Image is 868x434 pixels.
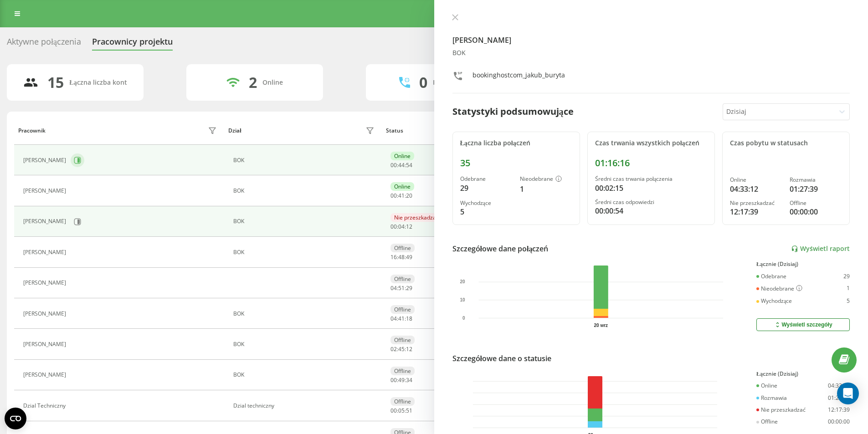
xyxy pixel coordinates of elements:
[790,177,842,183] div: Rozmawia
[390,182,414,191] div: Online
[828,407,850,413] div: 12:17:39
[460,279,465,284] text: 20
[460,158,572,168] div: 35
[452,49,850,57] div: BOK
[228,128,241,134] div: Dział
[390,407,397,414] span: 00
[756,298,792,304] div: Wychodzące
[756,273,786,280] div: Odebrane
[756,419,778,425] div: Offline
[730,200,782,206] div: Nie przeszkadzać
[828,419,850,425] div: 00:00:00
[406,315,412,322] span: 18
[390,224,412,230] div: : :
[460,139,572,147] div: Łączna liczba połączeń
[756,407,806,413] div: Nie przeszkadzać
[790,206,842,217] div: 00:00:00
[730,184,782,194] div: 04:33:12
[23,311,68,317] div: [PERSON_NAME]
[406,161,412,169] span: 54
[473,71,565,84] div: bookinghostcom_jakub_buryta
[390,305,415,314] div: Offline
[828,383,850,389] div: 04:33:12
[233,372,377,378] div: BOK
[452,243,549,254] div: Szczegółowe dane połączeń
[390,285,412,291] div: : :
[398,376,405,384] span: 49
[756,318,850,331] button: Wyświetl szczegóły
[233,218,377,225] div: BOK
[791,245,850,253] a: Wyświetl raport
[69,79,127,87] div: Łączna liczba kont
[18,128,46,134] div: Pracownik
[23,249,68,255] div: [PERSON_NAME]
[23,157,68,163] div: [PERSON_NAME]
[233,249,377,255] div: BOK
[92,37,173,51] div: Pracownicy projektu
[398,315,405,322] span: 41
[406,253,412,261] span: 49
[390,192,397,199] span: 00
[23,218,68,225] div: [PERSON_NAME]
[390,244,415,252] div: Offline
[398,161,405,169] span: 44
[756,261,850,267] div: Łącznie (Dzisiaj)
[460,176,513,182] div: Odebrane
[595,139,707,147] div: Czas trwania wszystkich połączeń
[386,128,403,134] div: Status
[520,176,572,183] div: Nieodebrane
[390,162,412,168] div: : :
[390,336,415,344] div: Offline
[390,254,412,260] div: : :
[460,206,513,217] div: 5
[390,346,412,352] div: : :
[398,192,405,199] span: 41
[398,253,405,261] span: 48
[460,297,465,302] text: 10
[756,383,777,389] div: Online
[23,403,68,409] div: Dzial Techniczny
[847,285,850,292] div: 1
[730,177,782,183] div: Online
[460,200,513,206] div: Wychodzące
[406,192,412,199] span: 20
[390,376,397,384] span: 00
[452,105,574,118] div: Statystyki podsumowujące
[756,285,802,292] div: Nieodebrane
[406,223,412,230] span: 12
[390,152,414,160] div: Online
[837,383,859,404] div: Open Intercom Messenger
[390,223,397,230] span: 00
[452,353,551,364] div: Szczegółowe dane o statusie
[390,253,397,261] span: 16
[595,158,707,168] div: 01:16:16
[594,323,608,328] text: 20 wrz
[390,377,412,383] div: : :
[730,139,842,147] div: Czas pobytu w statusach
[7,37,81,51] div: Aktywne połączenia
[233,311,377,317] div: BOK
[390,193,412,199] div: : :
[233,188,377,194] div: BOK
[47,74,64,91] div: 15
[843,273,850,280] div: 29
[390,316,412,322] div: : :
[398,345,405,353] span: 45
[595,176,707,182] div: Średni czas trwania połączenia
[406,407,412,414] span: 51
[23,188,68,194] div: [PERSON_NAME]
[756,395,787,401] div: Rozmawia
[390,213,442,222] div: Nie przeszkadzać
[790,200,842,206] div: Offline
[233,341,377,347] div: BOK
[847,298,850,304] div: 5
[262,79,283,87] div: Online
[390,315,397,322] span: 04
[398,407,405,414] span: 05
[828,395,850,401] div: 01:27:39
[774,321,832,328] div: Wyświetl szczegóły
[406,284,412,292] span: 29
[460,183,513,194] div: 29
[595,199,707,205] div: Średni czas odpowiedzi
[233,157,377,163] div: BOK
